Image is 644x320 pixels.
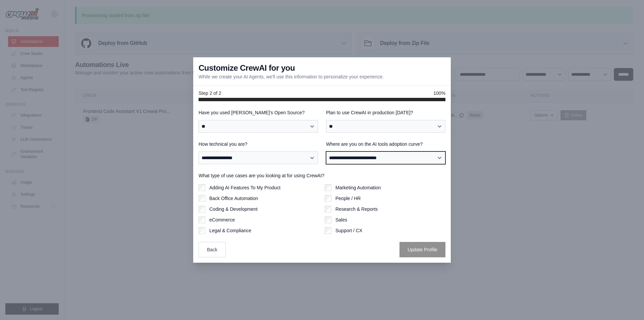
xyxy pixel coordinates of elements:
[209,184,280,191] label: Adding AI Features To My Product
[209,195,258,202] label: Back Office Automation
[209,216,235,223] label: eCommerce
[199,109,318,116] label: Have you used [PERSON_NAME]'s Open Source?
[199,172,445,179] label: What type of use cases are you looking at for using CrewAI?
[399,242,445,257] button: Update Profile
[335,206,378,212] label: Research & Reports
[335,184,381,191] label: Marketing Automation
[199,242,226,257] button: Back
[199,141,318,147] label: How technical you are?
[335,227,362,234] label: Support / CX
[335,195,361,202] label: People / HR
[209,206,258,212] label: Coding & Development
[433,90,445,97] span: 100%
[199,90,221,97] span: Step 2 of 2
[326,141,445,147] label: Where are you on the AI tools adoption curve?
[326,109,445,116] label: Plan to use CrewAI in production [DATE]?
[199,73,384,80] p: While we create your AI Agents, we'll use this information to personalize your experience.
[209,227,251,234] label: Legal & Compliance
[199,63,295,73] h3: Customize CrewAI for you
[335,216,347,223] label: Sales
